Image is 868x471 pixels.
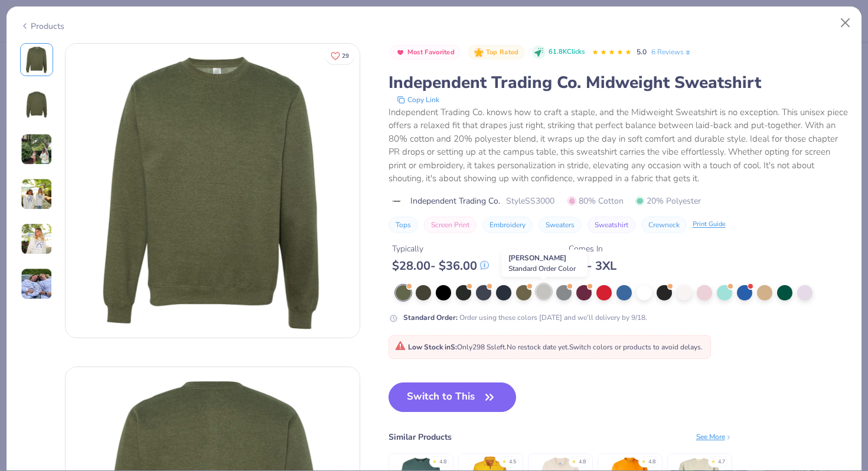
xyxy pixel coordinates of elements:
div: 4.8 [579,458,586,466]
div: XS - 3XL [569,259,616,273]
span: Independent Trading Co. [410,195,500,207]
div: See More [696,431,732,442]
button: Embroidery [482,217,533,233]
span: 20% Polyester [635,195,701,207]
div: ★ [711,458,716,463]
img: User generated content [21,178,53,210]
div: ★ [641,458,646,463]
span: 80% Cotton [567,195,624,207]
button: Badge Button [468,45,524,60]
button: copy to clipboard [393,94,443,106]
div: 5.0 Stars [592,43,632,62]
div: Independent Trading Co. Midweight Sweatshirt [389,71,849,94]
div: [PERSON_NAME] [502,250,588,277]
button: Switch to This [389,382,517,412]
a: 6 Reviews [651,47,692,57]
button: Tops [389,217,418,233]
div: ★ [432,458,437,463]
button: Crewneck [641,217,687,233]
button: Sweaters [539,217,582,233]
button: Screen Print [424,217,477,233]
img: Top Rated sort [474,48,484,57]
img: User generated content [21,133,53,165]
div: Print Guide [693,220,726,230]
span: 29 [342,53,349,59]
img: Most Favorited sort [396,48,405,57]
span: Most Favorited [407,49,455,55]
img: Front [22,45,51,74]
button: Like [325,47,354,64]
span: Style SS3000 [506,195,554,207]
strong: Standard Order : [403,313,458,322]
span: Only 298 Ss left. Switch colors or products to avoid delays. [395,342,703,352]
div: Products [20,20,64,32]
img: User generated content [21,268,53,300]
button: Sweatshirt [588,217,635,233]
button: Badge Button [390,45,461,60]
img: Front [66,44,360,338]
div: ★ [502,458,507,463]
div: 4.5 [509,458,516,466]
span: No restock date yet. [507,342,569,352]
img: User generated content [21,223,53,255]
div: ★ [572,458,576,463]
div: Order using these colors [DATE] and we’ll delivery by 9/18. [403,312,647,323]
span: Top Rated [486,49,519,55]
span: 5.0 [637,47,647,57]
span: Standard Order Color [508,264,576,273]
div: 4.7 [718,458,725,466]
div: $ 28.00 - $ 36.00 [392,259,489,273]
strong: Low Stock in S : [408,342,457,352]
div: Typically [392,243,489,255]
div: 4.8 [648,458,655,466]
img: brand logo [389,197,404,206]
div: Comes In [569,243,616,255]
span: 61.8K Clicks [549,47,585,57]
div: Independent Trading Co. knows how to craft a staple, and the Midweight Sweatshirt is no exception... [389,106,849,185]
div: Similar Products [389,431,452,443]
div: 4.8 [439,458,446,466]
button: Close [834,12,857,34]
img: Back [22,90,51,119]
